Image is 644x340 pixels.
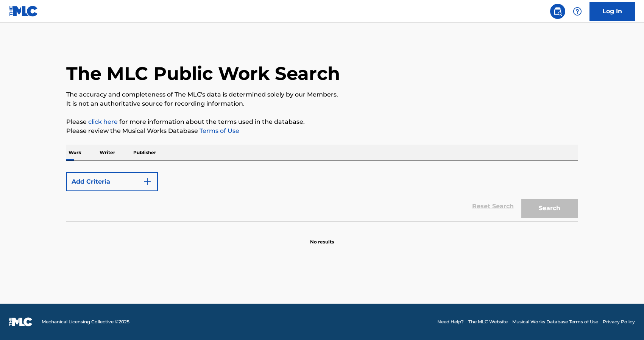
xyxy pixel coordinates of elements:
div: Help [570,4,585,19]
img: search [553,7,562,16]
p: Please review the Musical Works Database [66,126,578,136]
p: It is not an authoritative source for recording information. [66,99,578,108]
a: Privacy Policy [603,318,635,325]
a: Log In [589,2,635,21]
a: Public Search [550,4,565,19]
h1: The MLC Public Work Search [66,62,340,85]
a: Need Help? [437,318,464,325]
a: click here [88,118,118,125]
p: The accuracy and completeness of The MLC's data is determined solely by our Members. [66,90,578,99]
img: MLC Logo [9,6,38,17]
form: Search Form [66,168,578,221]
p: Publisher [131,145,158,161]
a: Musical Works Database Terms of Use [512,318,598,325]
p: Work [66,145,84,161]
p: No results [310,229,334,245]
span: Mechanical Licensing Collective © 2025 [42,318,129,325]
p: Writer [97,145,117,161]
button: Add Criteria [66,172,158,191]
img: 9d2ae6d4665cec9f34b9.svg [143,177,152,186]
p: Please for more information about the terms used in the database. [66,117,578,126]
img: logo [9,317,33,326]
a: Terms of Use [198,127,239,134]
a: The MLC Website [468,318,508,325]
img: help [573,7,582,16]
